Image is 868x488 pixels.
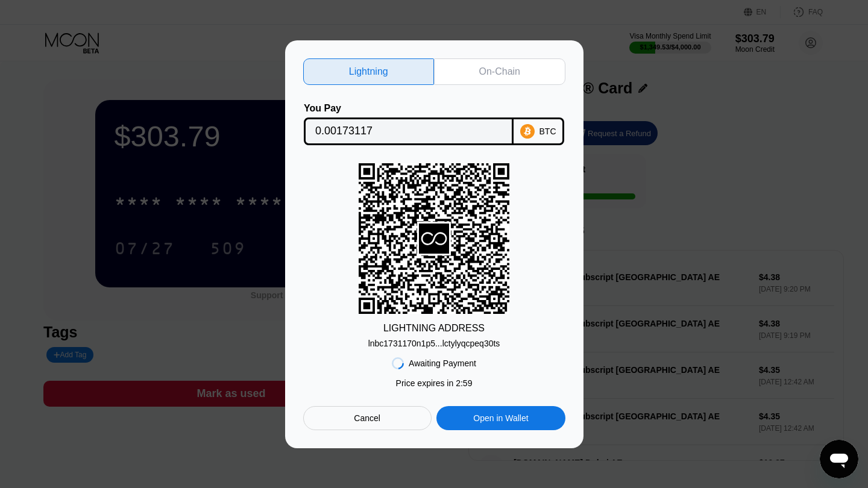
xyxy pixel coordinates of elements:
div: You PayBTC [303,103,565,145]
div: On-Chain [434,58,565,85]
div: Lightning [303,58,435,85]
div: BTC [539,127,556,136]
div: LIGHTNING ADDRESS [383,323,485,334]
div: lnbc1731170n1p5...lctylyqcpeq30ts [368,339,500,348]
div: lnbc1731170n1p5...lctylyqcpeq30ts [368,334,500,348]
div: Cancel [354,413,380,424]
div: Open in Wallet [473,413,528,424]
div: Cancel [303,406,432,430]
div: On-Chain [479,66,520,78]
div: You Pay [304,103,514,114]
div: Lightning [349,66,388,78]
div: Awaiting Payment [409,358,476,368]
div: Open in Wallet [436,406,565,430]
div: Price expires in [396,378,473,388]
span: 2 : 59 [456,378,472,388]
iframe: Button to launch messaging window [820,440,858,478]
